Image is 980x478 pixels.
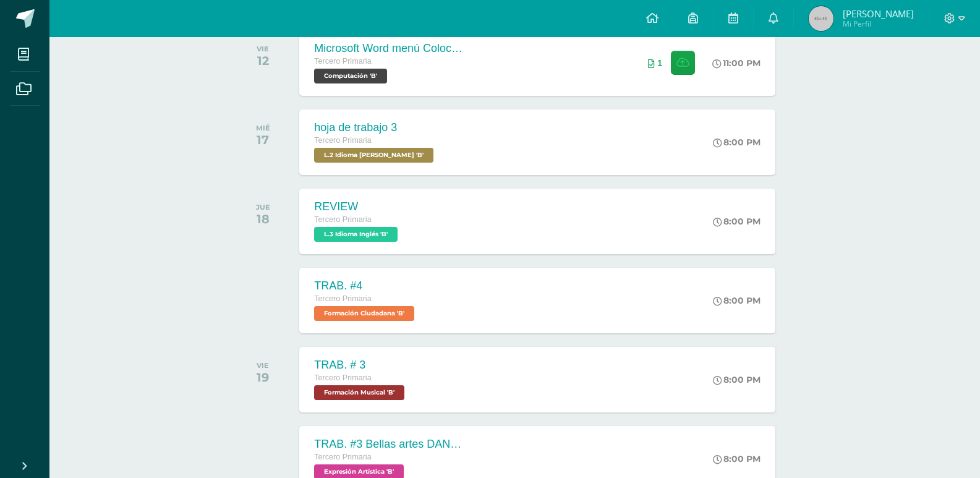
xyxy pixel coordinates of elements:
[314,280,417,292] div: TRAB. #4
[843,7,914,20] span: [PERSON_NAME]
[256,203,270,211] div: JUE
[314,57,371,66] span: Tercero Primaria
[314,438,462,451] div: TRAB. #3 Bellas artes DANZA
[256,211,270,226] div: 18
[314,42,462,55] div: Microsoft Word menú Colocación de márgenes
[314,453,371,461] span: Tercero Primaria
[314,359,407,372] div: TRAB. # 3
[257,53,269,68] div: 12
[314,227,398,242] span: L.3 Idioma Inglés 'B'
[257,370,269,385] div: 19
[657,58,662,68] span: 1
[713,374,761,385] div: 8:00 PM
[713,295,761,306] div: 8:00 PM
[809,6,833,31] img: 45x45
[314,136,371,145] span: Tercero Primaria
[648,58,662,68] div: Archivos entregados
[314,373,371,382] span: Tercero Primaria
[256,124,270,132] div: MIÉ
[314,69,387,83] span: Computación 'B'
[256,132,270,147] div: 17
[314,200,401,213] div: REVIEW
[314,306,414,321] span: Formación Ciudadana 'B'
[843,19,914,29] span: Mi Perfil
[713,137,761,148] div: 8:00 PM
[712,58,761,69] div: 11:00 PM
[257,361,269,370] div: VIE
[314,215,371,224] span: Tercero Primaria
[314,294,371,303] span: Tercero Primaria
[713,453,761,464] div: 8:00 PM
[314,148,433,163] span: L.2 Idioma Maya Kaqchikel 'B'
[257,45,269,53] div: VIE
[314,385,404,400] span: Formación Musical 'B'
[713,216,761,227] div: 8:00 PM
[314,121,437,134] div: hoja de trabajo 3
